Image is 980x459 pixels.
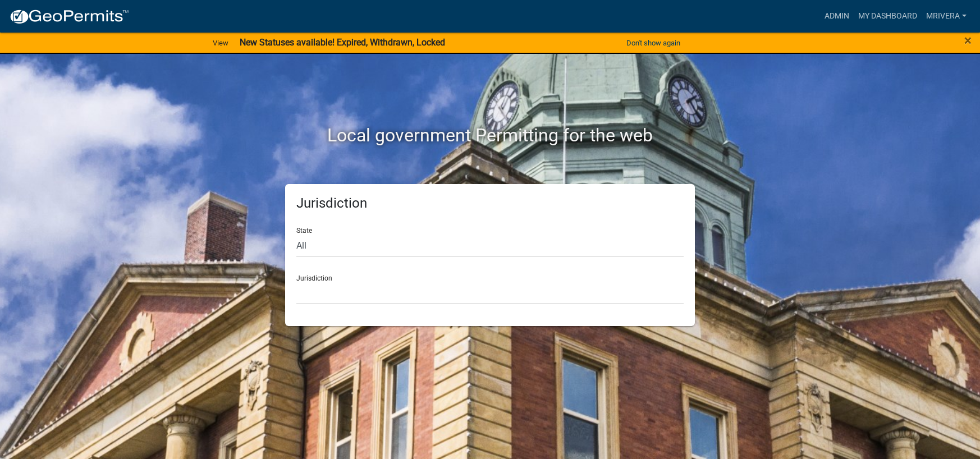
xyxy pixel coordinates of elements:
h5: Jurisdiction [296,195,684,212]
a: View [208,34,233,52]
a: Admin [820,6,854,27]
button: Close [964,34,972,47]
a: My Dashboard [854,6,922,27]
strong: New Statuses available! Expired, Withdrawn, Locked [240,37,445,48]
h2: Local government Permitting for the web [178,125,802,146]
span: × [964,33,972,48]
a: mrivera [922,6,971,27]
button: Don't show again [622,34,685,52]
